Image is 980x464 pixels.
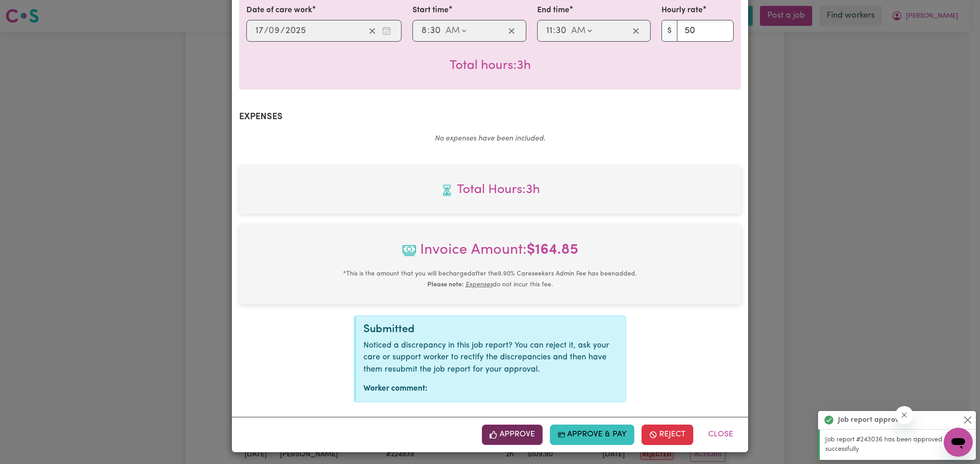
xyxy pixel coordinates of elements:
input: ---- [285,24,306,38]
b: $ 164.85 [527,243,578,257]
input: -- [555,24,567,38]
iframe: Close message [895,406,913,424]
input: -- [421,24,427,38]
span: Submitted [363,324,415,335]
input: -- [255,24,264,38]
span: / [280,26,285,36]
input: -- [430,24,441,38]
label: Date of care work [246,5,312,16]
label: End time [537,5,569,16]
span: / [264,26,269,36]
label: Hourly rate [661,5,703,16]
button: Approve [482,425,543,445]
button: Reject [642,425,693,445]
u: Expenses [465,281,493,288]
small: This is the amount that you will be charged after the 9.90 % Careseekers Admin Fee has been added... [343,271,637,288]
input: -- [269,24,280,38]
label: Start time [412,5,449,16]
span: : [427,26,430,36]
span: Total hours worked: 3 hours [450,59,531,72]
h2: Expenses [239,111,741,122]
button: Approve & Pay [550,425,635,445]
span: $ [661,20,677,42]
p: Job report #243036 has been approved successfully [825,435,970,454]
span: Total hours worked: 3 hours [246,180,734,199]
button: Enter the date of care work [379,24,394,38]
b: Please note: [427,281,464,288]
span: 0 [269,26,274,35]
strong: Worker comment: [363,385,427,392]
p: Noticed a discrepancy in this job report? You can reject it, ask your care or support worker to r... [363,340,618,376]
iframe: Button to launch messaging window [944,428,973,457]
input: -- [546,24,553,38]
span: : [553,26,555,36]
strong: Job report approved [838,415,907,425]
span: Invoice Amount: [246,239,734,268]
button: Clear date [365,24,379,38]
em: No expenses have been included. [435,135,545,142]
button: Close [701,425,741,445]
span: Need any help? [5,6,55,14]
